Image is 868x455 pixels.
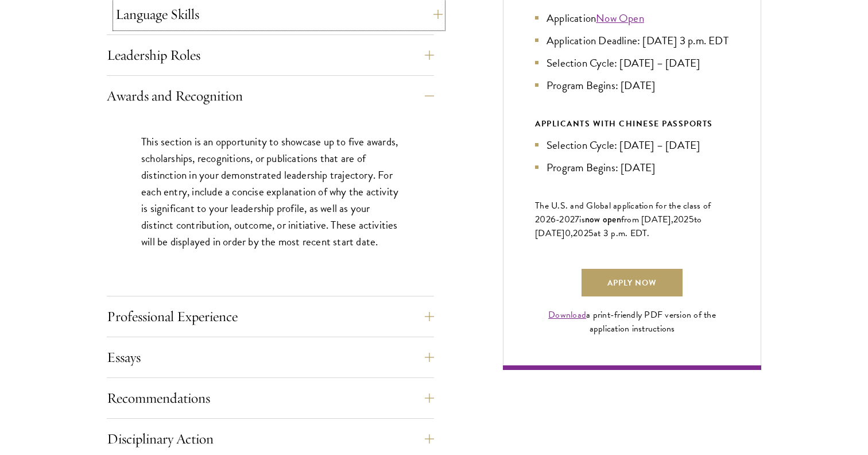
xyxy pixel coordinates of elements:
span: 0 [565,226,571,240]
span: now open [585,213,621,226]
span: 7 [575,213,579,226]
li: Application [535,10,729,26]
button: Awards and Recognition [107,82,434,110]
span: -202 [556,213,575,226]
li: Selection Cycle: [DATE] – [DATE] [535,137,729,153]
span: 5 [588,226,594,240]
li: Selection Cycle: [DATE] – [DATE] [535,55,729,71]
span: 6 [551,213,556,226]
span: , [571,226,573,240]
a: Now Open [596,10,644,26]
span: to [DATE] [535,213,702,240]
span: at 3 p.m. EDT. [594,226,650,240]
a: Apply Now [582,269,683,296]
button: Recommendations [107,384,434,412]
span: from [DATE], [621,213,673,226]
li: Application Deadline: [DATE] 3 p.m. EDT [535,32,729,49]
button: Language Skills [115,1,443,28]
button: Professional Experience [107,303,434,330]
span: The U.S. and Global application for the class of 202 [535,199,711,226]
li: Program Begins: [DATE] [535,77,729,94]
button: Disciplinary Action [107,425,434,453]
li: Program Begins: [DATE] [535,159,729,176]
button: Leadership Roles [107,41,434,69]
a: Download [548,308,586,322]
span: 202 [573,226,588,240]
div: APPLICANTS WITH CHINESE PASSPORTS [535,117,729,131]
span: 202 [673,213,689,226]
div: a print-friendly PDF version of the application instructions [535,308,729,336]
span: 5 [689,213,694,226]
button: Essays [107,344,434,371]
span: is [579,213,585,226]
p: This section is an opportunity to showcase up to five awards, scholarships, recognitions, or publ... [141,133,400,250]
